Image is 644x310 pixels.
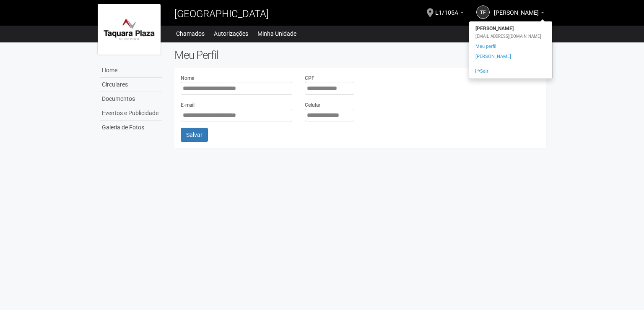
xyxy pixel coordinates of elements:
a: Chamados [176,28,205,39]
span: talitha fortes de almeida [494,1,539,16]
h2: Meu Perfil [174,49,546,61]
button: Salvar [181,128,208,142]
strong: [PERSON_NAME] [469,24,552,34]
a: Autorizações [214,28,248,39]
a: Minha Unidade [257,28,296,39]
a: Documentos [100,92,162,106]
img: logo.jpg [98,4,161,55]
div: [EMAIL_ADDRESS][DOMAIN_NAME] [469,34,552,39]
span: L1/105A [435,1,458,16]
a: Home [100,63,162,78]
a: Sair [469,66,552,76]
a: [PERSON_NAME] [469,52,552,62]
a: Meu perfil [469,42,552,52]
span: [GEOGRAPHIC_DATA] [174,8,269,20]
a: Galeria de Fotos [100,121,162,134]
a: L1/105A [435,11,464,17]
a: Eventos e Publicidade [100,106,162,121]
label: CPF [305,74,314,82]
a: Circulares [100,78,162,92]
label: Celular [305,101,320,109]
a: tf [476,5,490,19]
label: E-mail [181,101,195,109]
label: Nome [181,74,194,82]
a: [PERSON_NAME] [494,11,544,17]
